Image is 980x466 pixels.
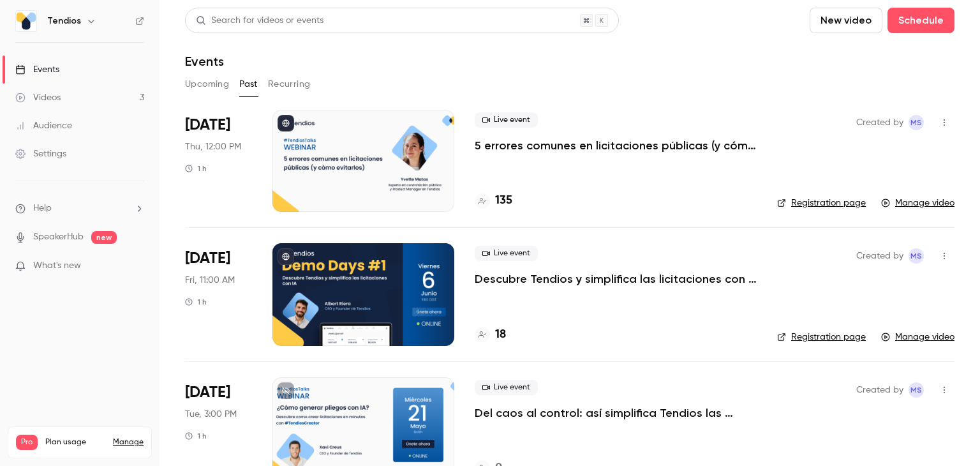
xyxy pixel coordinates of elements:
div: 1 h [185,297,207,307]
button: Recurring [268,74,311,94]
button: Past [239,74,258,94]
h1: Events [185,54,224,69]
span: Pro [16,435,38,450]
h6: Tendios [47,15,81,27]
div: Jun 26 Thu, 12:00 PM (Europe/Madrid) [185,110,252,212]
a: Manage video [881,197,954,209]
span: Maria Serra [909,248,924,264]
a: 5 errores comunes en licitaciones públicas (y cómo evitarlos) [475,138,757,153]
span: Plan usage [45,437,105,447]
span: Maria Serra [909,115,924,130]
span: Live event [475,246,538,261]
p: Videos [16,450,40,462]
span: Created by [856,115,903,130]
div: 1 h [185,431,207,441]
div: Events [15,63,59,76]
span: Fri, 11:00 AM [185,274,235,287]
div: Jun 6 Fri, 11:00 AM (Europe/Madrid) [185,243,252,345]
span: MS [910,382,922,398]
a: Del caos al control: así simplifica Tendios las licitaciones con IA [475,405,766,421]
li: help-dropdown-opener [15,202,144,215]
a: SpeakerHub [33,230,84,244]
span: What's new [33,259,81,273]
a: Registration page [777,331,866,343]
a: Manage [113,437,144,447]
a: 135 [475,192,512,209]
h4: 135 [495,192,512,209]
span: MS [910,248,922,264]
a: 18 [475,326,506,343]
div: Videos [15,91,61,104]
span: [DATE] [185,382,230,403]
span: [DATE] [185,248,230,269]
span: 3 [122,452,126,460]
span: Maria Serra [909,382,924,398]
span: Live event [475,380,538,395]
button: Schedule [887,8,954,33]
span: Created by [856,382,903,398]
span: Live event [475,112,538,128]
div: Settings [15,147,66,160]
span: [DATE] [185,115,230,135]
a: Manage video [881,331,954,343]
div: Audience [15,119,72,132]
span: Tue, 3:00 PM [185,408,237,421]
div: Search for videos or events [196,14,323,27]
h4: 18 [495,326,506,343]
div: 1 h [185,163,207,174]
span: MS [910,115,922,130]
p: / 150 [122,450,144,462]
iframe: Noticeable Trigger [129,260,144,272]
img: Tendios [16,11,36,31]
button: New video [810,8,882,33]
a: Descubre Tendios y simplifica las licitaciones con IA [475,271,757,287]
span: Help [33,202,52,215]
span: new [91,231,117,244]
a: Registration page [777,197,866,209]
span: Created by [856,248,903,264]
button: Upcoming [185,74,229,94]
span: Thu, 12:00 PM [185,140,241,153]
